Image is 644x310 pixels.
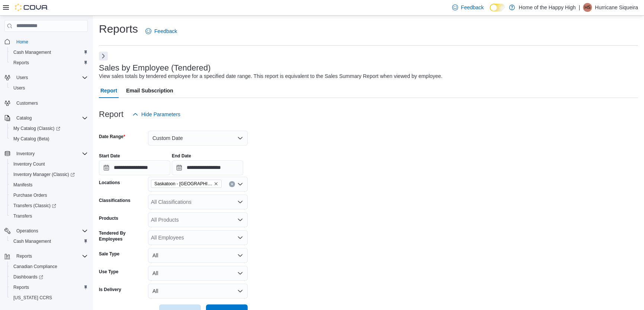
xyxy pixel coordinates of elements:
[10,84,28,92] a: Users
[13,295,52,301] span: [US_STATE] CCRS
[10,191,88,200] span: Purchase Orders
[237,217,243,223] button: Open list of options
[214,182,218,186] button: Remove Saskatoon - Stonebridge - Prairie Records from selection in this group
[10,134,88,143] span: My Catalog (Beta)
[10,48,54,57] a: Cash Management
[13,73,88,82] span: Users
[10,160,48,169] a: Inventory Count
[13,99,41,108] a: Customers
[7,123,91,134] a: My Catalog (Classic)
[99,287,121,293] label: Is Delivery
[1,251,91,261] button: Reports
[99,134,125,140] label: Date Range
[10,201,59,210] a: Transfers (Classic)
[10,283,32,292] a: Reports
[10,160,88,169] span: Inventory Count
[141,111,180,118] span: Hide Parameters
[99,230,145,242] label: Tendered By Employees
[10,262,60,271] a: Canadian Compliance
[10,170,78,179] a: Inventory Manager (Classic)
[13,37,88,46] span: Home
[7,261,91,272] button: Canadian Compliance
[461,4,484,11] span: Feedback
[13,114,88,123] span: Catalog
[99,251,119,257] label: Sale Type
[13,149,88,158] span: Inventory
[237,199,243,205] button: Open list of options
[7,236,91,247] button: Cash Management
[10,212,35,221] a: Transfers
[99,72,442,80] div: View sales totals by tendered employee for a specified date range. This report is equivalent to t...
[237,235,243,241] button: Open list of options
[7,200,91,211] a: Transfers (Classic)
[10,293,88,302] span: Washington CCRS
[16,100,38,106] span: Customers
[99,63,211,72] h3: Sales by Employee (Tendered)
[13,37,31,46] a: Home
[10,180,35,189] a: Manifests
[583,3,592,12] div: Hurricane Siqueira
[13,203,56,209] span: Transfers (Classic)
[148,284,248,298] button: All
[490,12,490,12] span: Dark Mode
[4,33,88,309] nav: Complex example
[16,75,28,81] span: Users
[1,113,91,123] button: Catalog
[7,190,91,200] button: Purchase Orders
[13,284,29,290] span: Reports
[595,3,638,12] p: Hurricane Siqueira
[99,215,118,221] label: Products
[154,27,177,35] span: Feedback
[7,169,91,180] a: Inventory Manager (Classic)
[13,172,75,177] span: Inventory Manager (Classic)
[1,149,91,159] button: Inventory
[16,253,32,259] span: Reports
[1,226,91,236] button: Operations
[16,228,38,234] span: Operations
[13,252,88,261] span: Reports
[13,85,25,91] span: Users
[519,3,576,12] p: Home of the Happy High
[129,107,183,122] button: Hide Parameters
[7,180,91,190] button: Manifests
[148,131,248,146] button: Custom Date
[10,191,50,200] a: Purchase Orders
[99,153,120,159] label: Start Date
[1,72,91,83] button: Users
[10,170,88,179] span: Inventory Manager (Classic)
[10,180,88,189] span: Manifests
[99,160,170,175] input: Press the down key to open a popover containing a calendar.
[7,134,91,144] button: My Catalog (Beta)
[13,226,41,235] button: Operations
[10,58,88,67] span: Reports
[7,159,91,169] button: Inventory Count
[100,83,117,98] span: Report
[13,149,38,158] button: Inventory
[154,180,212,187] span: Saskatoon - [GEOGRAPHIC_DATA] - Prairie Records
[10,58,32,67] a: Reports
[16,39,28,45] span: Home
[10,273,46,281] a: Dashboards
[99,198,131,203] label: Classifications
[13,182,32,188] span: Manifests
[10,48,88,57] span: Cash Management
[7,58,91,68] button: Reports
[10,124,63,133] a: My Catalog (Classic)
[13,125,60,131] span: My Catalog (Classic)
[10,237,88,246] span: Cash Management
[13,238,51,244] span: Cash Management
[13,73,31,82] button: Users
[7,272,91,282] a: Dashboards
[585,3,591,12] span: HS
[1,36,91,47] button: Home
[99,269,118,275] label: Use Type
[126,83,173,98] span: Email Subscription
[142,24,180,39] a: Feedback
[10,283,88,292] span: Reports
[148,266,248,281] button: All
[16,115,32,121] span: Catalog
[1,98,91,108] button: Customers
[13,98,88,108] span: Customers
[99,22,138,36] h1: Reports
[7,293,91,303] button: [US_STATE] CCRS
